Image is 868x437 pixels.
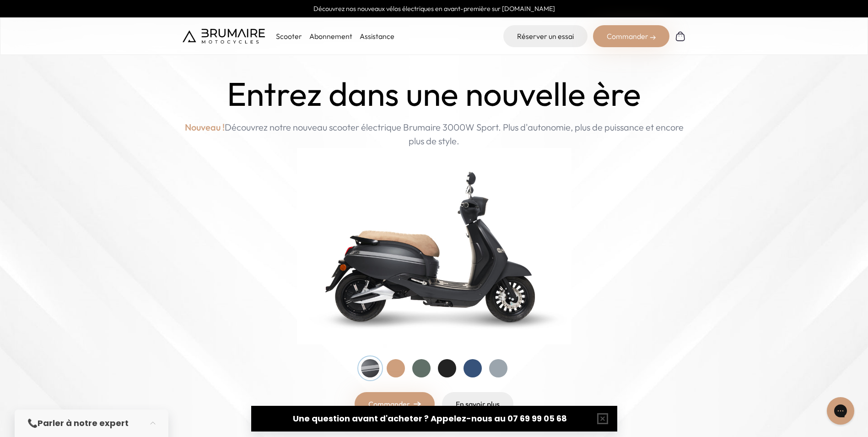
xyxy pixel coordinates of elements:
h1: Entrez dans une nouvelle ère [227,75,641,113]
iframe: Gorgias live chat messenger [822,394,859,428]
a: En savoir plus [442,392,513,416]
img: Brumaire Motocycles [183,29,265,44]
a: Abonnement [309,32,352,41]
p: Découvrez notre nouveau scooter électrique Brumaire 3000W Sport. Plus d'autonomie, plus de puissa... [183,120,686,148]
a: Commander [355,392,435,416]
img: right-arrow-2.png [650,35,656,40]
span: Nouveau ! [185,120,225,134]
img: Panier [675,31,686,42]
img: right-arrow.png [414,401,421,407]
a: Réserver un essai [503,25,588,47]
div: Commander [593,25,669,47]
p: Scooter [276,31,302,42]
a: Assistance [360,32,394,41]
